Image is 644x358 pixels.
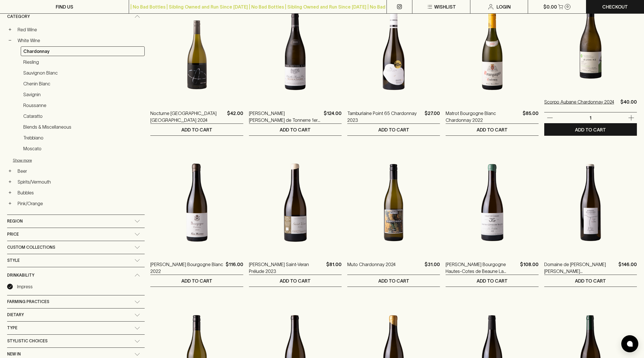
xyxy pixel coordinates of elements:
span: Price [7,231,19,238]
span: New In [7,351,21,358]
p: 0 [566,5,569,8]
p: 1 [584,115,597,121]
img: Alex Moreau Bourgogne Blanc 2022 [150,153,243,252]
p: $31.00 [425,261,440,275]
p: $108.00 [520,261,539,275]
img: Frantz Chagnoleau Saint-Veran Prélude 2023 [249,153,342,252]
div: Drinkability [7,267,145,283]
span: Style [7,257,20,264]
p: Muto Chardonnay 2024 [347,261,396,275]
button: − [7,38,13,43]
a: Spirits/Vermouth [15,177,145,187]
div: Region [7,215,145,228]
div: Price [7,228,145,241]
button: ADD TO CART [446,124,538,135]
a: [PERSON_NAME] [PERSON_NAME] de Tonnerre 1er Cru 2021 [249,110,321,124]
div: Category [7,9,145,25]
button: ADD TO CART [347,275,440,287]
p: FIND US [56,3,73,10]
div: Dietary [7,308,145,321]
button: + [7,201,13,206]
a: Blends & Miscellaneous [21,122,145,132]
img: Domaine de la Borde Cote de Caillot Chardonnay 2023 [544,153,637,252]
button: ADD TO CART [347,124,440,135]
p: $40.00 [620,98,637,112]
a: [PERSON_NAME] Saint-Veran Prélude 2023 [249,261,324,275]
a: Nocturne [GEOGRAPHIC_DATA] [GEOGRAPHIC_DATA] 2024 [150,110,225,124]
span: Category [7,13,30,20]
a: Trebbiano [21,133,145,143]
a: Moscato [21,144,145,153]
img: Louis Michel Chablis Montee de Tonnerre 1er Cru 2021 [249,2,342,101]
button: ADD TO CART [249,124,342,135]
button: + [7,168,13,174]
img: Matrot Bourgogne Blanc Chardonnay 2022 [446,2,538,101]
img: Muto Chardonnay 2024 [347,153,440,252]
a: Matrot Bourgogne Blanc Chardonnay 2022 [446,110,520,124]
a: Chenin Blanc [21,79,145,89]
a: Scorpo Aubane Chardonnay 2024 [544,98,614,112]
span: Farming Practices [7,298,49,305]
p: $42.00 [227,110,243,124]
p: ADD TO CART [280,126,311,133]
span: Dietary [7,311,24,318]
span: Type [7,324,17,332]
a: Tamburlaine Point 65 Chardonnay 2023 [347,110,422,124]
p: $0.00 [543,3,557,10]
p: $81.00 [326,261,342,275]
p: Login [496,3,511,10]
button: Show more [13,155,87,166]
p: ADD TO CART [181,277,212,284]
p: [PERSON_NAME] Bourgogne Hautes-Cotes de Beaune La Foulotte Blanc 2020 [446,261,518,275]
a: Savignin [21,90,145,99]
a: Roussanne [21,100,145,110]
p: $124.00 [324,110,342,124]
a: Bubbles [15,188,145,197]
p: $116.00 [226,261,243,275]
a: [PERSON_NAME] Bourgogne Blanc 2022 [150,261,223,275]
a: Beer [15,166,145,176]
span: Stylistic Choices [7,338,47,345]
p: ADD TO CART [181,126,212,133]
p: $146.00 [618,261,637,275]
a: Riesling [21,57,145,67]
button: ADD TO CART [544,275,637,287]
p: ADD TO CART [280,277,311,284]
p: Impress [17,283,33,290]
a: Pink/Orange [15,199,145,208]
button: ADD TO CART [446,275,538,287]
p: ADD TO CART [378,126,409,133]
img: bubble-icon [627,341,633,347]
button: + [7,27,13,32]
button: ADD TO CART [150,275,243,287]
img: Nocturne Treeton Sub Region Chardonnay 2024 [150,2,243,101]
a: Domaine de [PERSON_NAME] [PERSON_NAME] [PERSON_NAME] Chardonnay 2023 [544,261,616,275]
p: ADD TO CART [575,126,606,133]
a: White Wine [15,36,145,45]
p: $85.00 [523,110,539,124]
button: ADD TO CART [150,124,243,135]
p: Wishlist [434,3,456,10]
span: Drinkability [7,272,34,279]
p: ADD TO CART [477,277,508,284]
div: Type [7,322,145,334]
p: ADD TO CART [575,277,606,284]
button: ADD TO CART [544,124,637,135]
button: + [7,190,13,196]
span: Region [7,218,23,225]
a: Sauvignon Blanc [21,68,145,78]
img: Joannes Violot-Guillemard Bourgogne Hautes-Cotes de Beaune La Foulotte Blanc 2020 [446,153,538,252]
div: Stylistic Choices [7,335,145,347]
img: Tamburlaine Point 65 Chardonnay 2023 [347,2,440,101]
span: Custom Collections [7,244,55,251]
button: + [7,179,13,185]
a: Red Wine [15,25,145,34]
a: Chardonnay [21,46,145,56]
